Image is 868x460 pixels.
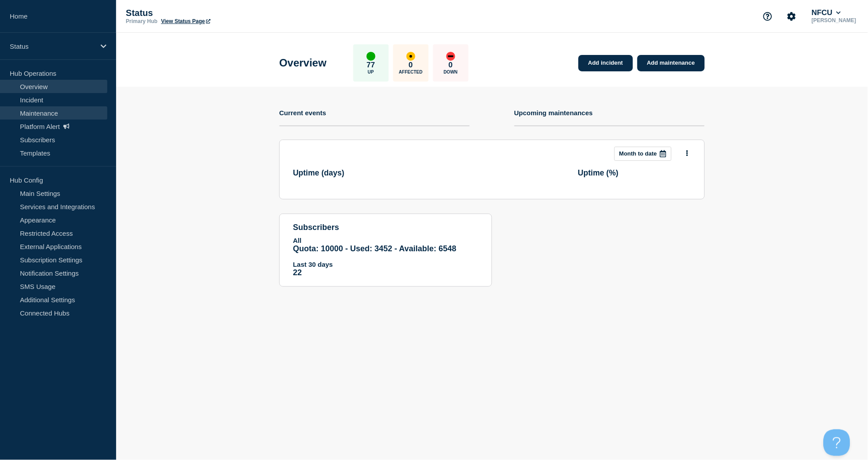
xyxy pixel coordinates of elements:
button: NFCU [810,8,843,17]
p: Last 30 days [293,261,478,268]
p: 0 [409,61,413,70]
div: down [446,52,455,61]
h4: subscribers [293,223,478,232]
p: 22 [293,268,478,277]
p: Status [10,43,95,50]
a: Add maintenance [637,55,705,71]
button: Month to date [614,147,672,161]
p: Up [368,70,374,74]
button: Support [759,7,777,26]
iframe: Help Scout Beacon - Open [824,429,850,456]
p: Down [444,70,458,74]
a: View Status Page [161,18,210,24]
p: [PERSON_NAME] [810,17,858,23]
p: 77 [367,61,375,70]
h4: Upcoming maintenances [514,109,593,117]
h1: Overview [279,57,327,69]
p: Status [126,8,303,18]
span: Quota: 10000 - Used: 3452 - Available: 6548 [293,244,457,253]
p: Month to date [619,150,657,157]
p: Affected [399,70,422,74]
h3: Uptime ( % ) [578,168,619,178]
p: 0 [449,61,453,70]
h4: Current events [279,109,326,117]
div: up [367,52,375,61]
h3: Uptime ( days ) [293,168,344,178]
div: affected [407,52,415,61]
button: Account settings [782,7,801,26]
p: All [293,237,478,244]
p: Primary Hub [126,18,157,24]
a: Add incident [579,55,633,71]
